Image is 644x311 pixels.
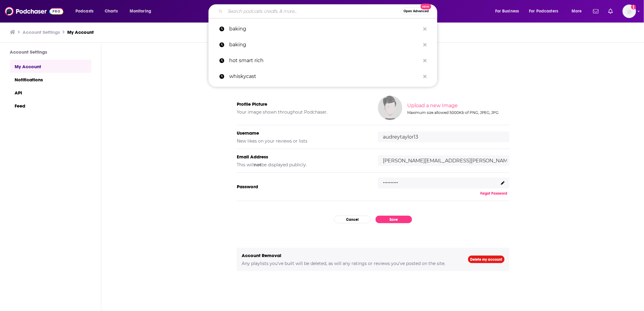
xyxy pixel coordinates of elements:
a: API [10,86,91,99]
button: open menu [491,6,527,16]
p: .......... [383,176,398,185]
button: open menu [525,6,567,16]
input: email [378,155,509,166]
h5: Username [237,130,368,136]
p: baking [229,37,420,53]
p: whiskycast [229,69,420,84]
a: hot smart rich [208,53,437,69]
p: hot smart rich [229,53,420,69]
h5: Email Address [237,154,368,160]
h3: Account Settings [10,49,91,55]
span: Podcasts [75,7,93,16]
button: Open AdvancedNew [401,8,432,15]
a: My Account [10,60,91,73]
button: Cancel [334,216,371,223]
span: For Business [495,7,519,16]
b: not [254,162,261,168]
a: Account Settings [23,29,60,35]
div: Maximum size allowed 5000Kb of PNG, JPEG, JPG [407,110,508,115]
img: Podchaser - Follow, Share and Rate Podcasts [5,5,63,17]
span: Monitoring [130,7,151,16]
p: baking [229,21,420,37]
a: Show notifications dropdown [606,6,615,16]
a: baking [208,37,437,53]
span: Open Advanced [404,10,429,13]
button: open menu [567,6,590,16]
svg: Add a profile image [631,5,636,9]
h5: This will be displayed publicly. [237,162,368,168]
a: Notifications [10,73,91,86]
a: Feed [10,99,91,112]
span: Charts [105,7,118,16]
button: open menu [125,6,159,16]
a: baking [208,21,437,37]
img: Your profile image [378,96,402,120]
img: User Profile [623,5,636,18]
input: Search podcasts, credits, & more... [225,6,401,16]
span: For Podcasters [529,7,558,16]
a: Charts [101,6,121,16]
span: Logged in as audreytaylor13 [623,5,636,18]
a: My Account [67,29,94,35]
span: More [572,7,582,16]
h5: Password [237,184,368,189]
button: Save [376,216,412,223]
div: Search podcasts, credits, & more... [214,4,443,18]
a: Show notifications dropdown [591,6,601,16]
h5: Account Removal [242,253,458,258]
a: Delete my account [468,256,505,263]
h5: Profile Picture [237,101,368,107]
button: Forgot Password [478,191,509,196]
span: New [421,4,432,9]
a: whiskycast [208,69,437,84]
button: Show profile menu [623,5,636,18]
input: username [378,132,509,142]
button: open menu [71,6,101,16]
h5: Your image shown throughout Podchaser. [237,109,368,115]
h5: Any playlists you've built will be deleted, as will any ratings or reviews you've posted on the s... [242,261,458,266]
h5: New likes on your reviews or lists [237,138,368,144]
